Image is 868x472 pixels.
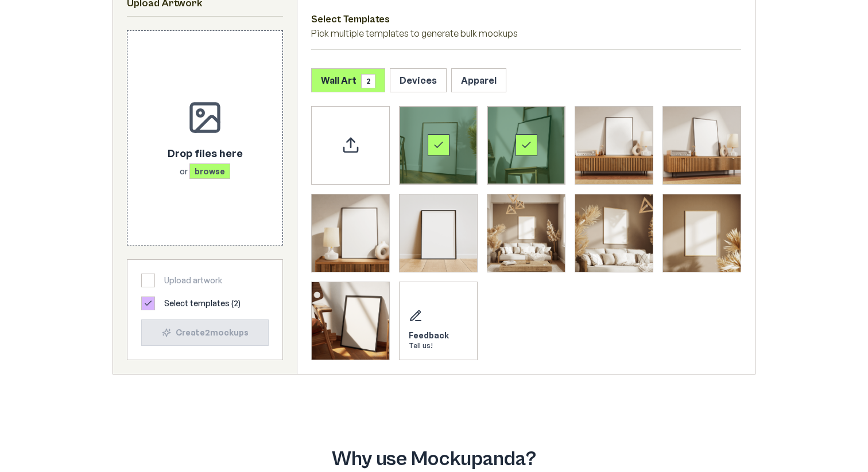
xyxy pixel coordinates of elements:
div: Feedback [409,330,449,341]
div: Select template Framed Poster 6 [399,194,478,272]
span: 2 [361,74,375,88]
div: Send feedback [399,282,478,360]
img: Framed Poster 4 [663,107,741,184]
img: Framed Poster 3 [575,107,653,184]
button: Apparel [451,68,506,92]
div: Select template Framed Poster 10 [311,282,390,360]
img: Framed Poster 9 [663,194,741,272]
img: Framed Poster 5 [312,194,389,272]
div: Select template Framed Poster 4 [662,106,741,185]
h3: Select Templates [311,11,741,26]
span: Upload artwork [164,275,222,286]
span: browse [189,163,230,178]
div: Select template Framed Poster 9 [662,194,741,272]
p: or [168,165,243,177]
div: Select template Framed Poster 3 [575,106,653,185]
div: Tell us! [409,341,449,350]
div: Select template Framed Poster [399,106,478,185]
img: Framed Poster 7 [487,194,565,272]
div: Select template Framed Poster 5 [311,194,390,272]
span: Select templates ( 2 ) [164,298,241,309]
img: Framed Poster 10 [312,282,389,360]
button: Wall Art2 [311,68,385,92]
div: Select template Framed Poster 2 [487,106,565,185]
div: Select template Framed Poster 7 [487,194,565,272]
button: Create2mockups [141,319,269,346]
button: Devices [390,68,447,92]
div: Create 2 mockup s [151,327,259,338]
div: Select template Framed Poster 8 [575,194,653,272]
img: Framed Poster 6 [400,194,477,272]
p: Drop files here [168,145,243,161]
img: Framed Poster 8 [575,194,653,272]
div: Upload custom PSD template [311,106,390,185]
h2: Why use Mockupanda? [131,448,737,471]
p: Pick multiple templates to generate bulk mockups [311,26,741,40]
